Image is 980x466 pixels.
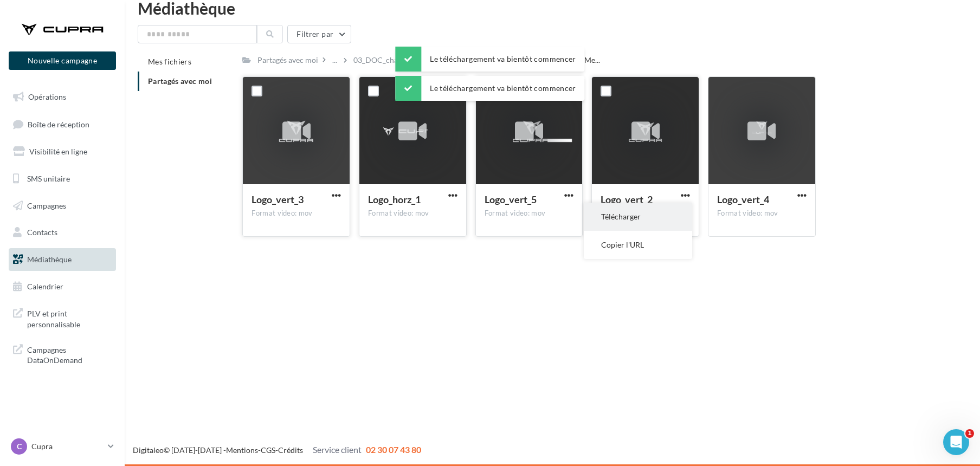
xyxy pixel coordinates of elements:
[601,193,653,205] span: Logo_vert_2
[252,193,304,205] span: Logo_vert_3
[27,342,112,366] span: Campagnes DataOnDemand
[7,195,118,217] a: Campagnes
[7,113,118,136] a: Boîte de réception
[287,25,351,43] button: Filtrer par
[31,441,104,452] p: Cupra
[27,174,70,183] span: SMS unitaire
[943,429,969,455] iframe: Intercom live chat
[9,51,116,70] button: Nouvelle campagne
[133,445,421,455] span: © [DATE]-[DATE] - - -
[148,76,212,86] span: Partagés avec moi
[148,57,191,66] span: Mes fichiers
[28,92,66,101] span: Opérations
[28,119,89,128] span: Boîte de réception
[7,302,118,334] a: PLV et print personnalisable
[7,248,118,271] a: Médiathèque
[485,193,537,205] span: Logo_vert_5
[395,47,584,72] div: Le téléchargement va bientôt commencer
[368,193,421,205] span: Logo_horz_1
[717,209,807,218] div: Format video: mov
[17,441,22,452] span: C
[330,53,339,68] div: ...
[27,200,66,210] span: Campagnes
[252,209,341,218] div: Format video: mov
[9,436,116,457] a: C Cupra
[27,282,63,291] span: Calendrier
[584,203,692,231] button: Télécharger
[278,445,303,455] a: Crédits
[965,429,974,438] span: 1
[7,338,118,370] a: Campagnes DataOnDemand
[485,209,574,218] div: Format video: mov
[313,444,362,455] span: Service client
[7,167,118,190] a: SMS unitaire
[27,306,112,329] span: PLV et print personnalisable
[353,55,440,66] span: 03_DOC_charte graphiq...
[395,76,584,101] div: Le téléchargement va bientôt commencer
[7,140,118,163] a: Visibilité en ligne
[29,147,87,156] span: Visibilité en ligne
[366,444,421,455] span: 02 30 07 43 80
[7,275,118,298] a: Calendrier
[584,231,692,259] button: Copier l'URL
[261,445,275,455] a: CGS
[717,193,769,205] span: Logo_vert_4
[257,55,318,66] div: Partagés avec moi
[7,86,118,108] a: Opérations
[226,445,258,455] a: Mentions
[368,209,457,218] div: Format video: mov
[27,255,72,264] span: Médiathèque
[27,228,57,237] span: Contacts
[133,445,164,455] a: Digitaleo
[7,221,118,244] a: Contacts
